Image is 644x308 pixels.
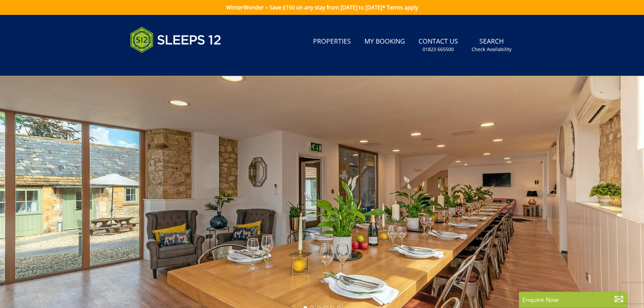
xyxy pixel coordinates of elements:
[469,34,514,56] a: SearchCheck Availability
[416,34,461,56] a: Contact Us01823 665500
[522,295,624,304] p: Enquire Now
[127,61,198,67] iframe: Customer reviews powered by Trustpilot
[310,34,354,49] a: Properties
[423,46,454,53] small: 01823 665500
[362,34,408,49] a: My Booking
[130,23,221,57] img: Sleeps 12
[472,46,511,53] small: Check Availability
